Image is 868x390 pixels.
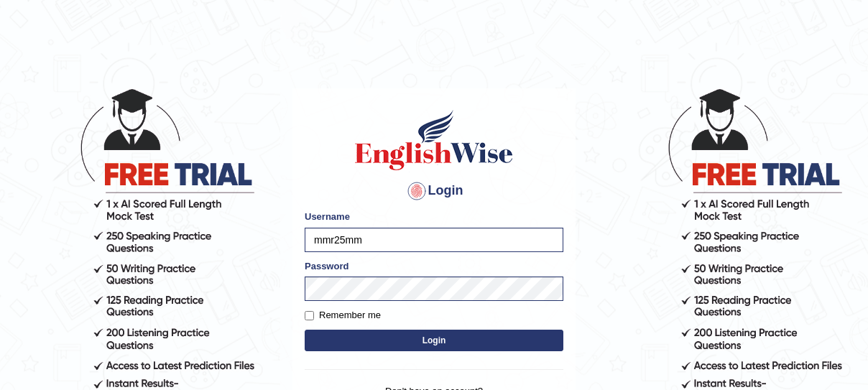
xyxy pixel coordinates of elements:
[305,311,314,320] input: Remember me
[305,308,381,322] label: Remember me
[352,108,516,172] img: Logo of English Wise sign in for intelligent practice with AI
[305,180,563,203] h4: Login
[305,210,350,223] label: Username
[305,330,563,351] button: Login
[305,259,348,273] label: Password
